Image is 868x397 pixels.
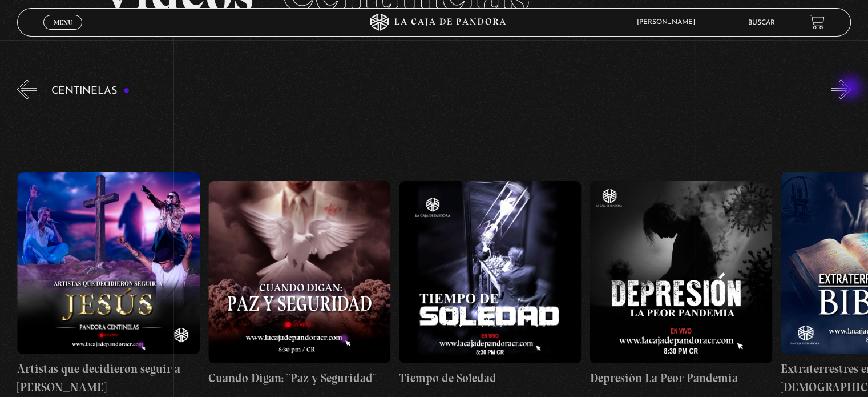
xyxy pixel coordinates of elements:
h4: Cuando Digan: ¨Paz y Seguridad¨ [208,369,390,387]
button: Next [831,79,851,99]
span: Cerrar [50,29,76,37]
button: Previous [17,79,37,99]
a: View your shopping cart [809,14,825,30]
h4: Depresión La Peor Pandemia [590,369,772,387]
span: [PERSON_NAME] [631,19,706,26]
h4: Artistas que decidieron seguir a [PERSON_NAME] [17,360,199,396]
span: Menu [54,19,72,26]
h3: Centinelas [51,86,130,97]
a: Buscar [748,19,775,26]
h4: Tiempo de Soledad [399,369,581,387]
